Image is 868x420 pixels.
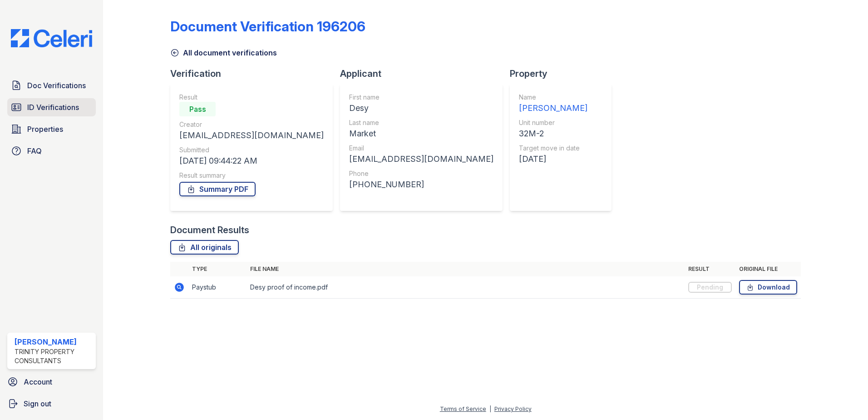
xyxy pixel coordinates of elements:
[179,120,324,129] div: Creator
[179,171,324,180] div: Result summary
[170,67,340,80] div: Verification
[15,347,92,365] div: Trinity Property Consultants
[349,102,493,115] div: Desy
[510,67,619,80] div: Property
[685,262,735,276] th: Result
[188,262,247,276] th: Type
[349,153,493,165] div: [EMAIL_ADDRESS][DOMAIN_NAME]
[688,282,732,293] div: Pending
[349,144,493,153] div: Email
[735,262,801,276] th: Original file
[27,145,42,156] span: FAQ
[179,155,324,167] div: [DATE] 09:44:22 AM
[170,47,277,58] a: All document verifications
[519,153,587,165] div: [DATE]
[489,405,491,412] div: |
[7,98,96,116] a: ID Verifications
[519,93,587,115] a: Name [PERSON_NAME]
[24,398,51,409] span: Sign out
[247,276,685,299] td: Desy proof of income.pdf
[7,76,96,95] a: Doc Verifications
[188,276,247,299] td: Paystub
[179,102,216,116] div: Pass
[349,93,493,102] div: First name
[519,127,587,140] div: 32M-2
[179,129,324,142] div: [EMAIL_ADDRESS][DOMAIN_NAME]
[739,280,797,295] a: Download
[519,102,587,115] div: [PERSON_NAME]
[519,93,587,102] div: Name
[7,120,96,138] a: Properties
[27,80,86,91] span: Doc Verifications
[494,405,532,412] a: Privacy Policy
[4,395,99,413] a: Sign out
[15,336,92,347] div: [PERSON_NAME]
[170,240,239,255] a: All originals
[24,376,52,387] span: Account
[349,169,493,178] div: Phone
[519,118,587,127] div: Unit number
[170,18,365,35] div: Document Verification 196206
[4,373,99,391] a: Account
[179,93,324,102] div: Result
[349,178,493,191] div: [PHONE_NUMBER]
[179,145,324,155] div: Submitted
[179,182,256,196] a: Summary PDF
[519,144,587,153] div: Target move in date
[247,262,685,276] th: File name
[27,102,79,113] span: ID Verifications
[440,405,486,412] a: Terms of Service
[170,224,249,236] div: Document Results
[7,142,96,160] a: FAQ
[349,118,493,127] div: Last name
[27,124,63,135] span: Properties
[340,67,510,80] div: Applicant
[4,29,99,47] img: CE_Logo_Blue-a8612792a0a2168367f1c8372b55b34899dd931a85d93a1a3d3e32e68fde9ad4.png
[349,127,493,140] div: Market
